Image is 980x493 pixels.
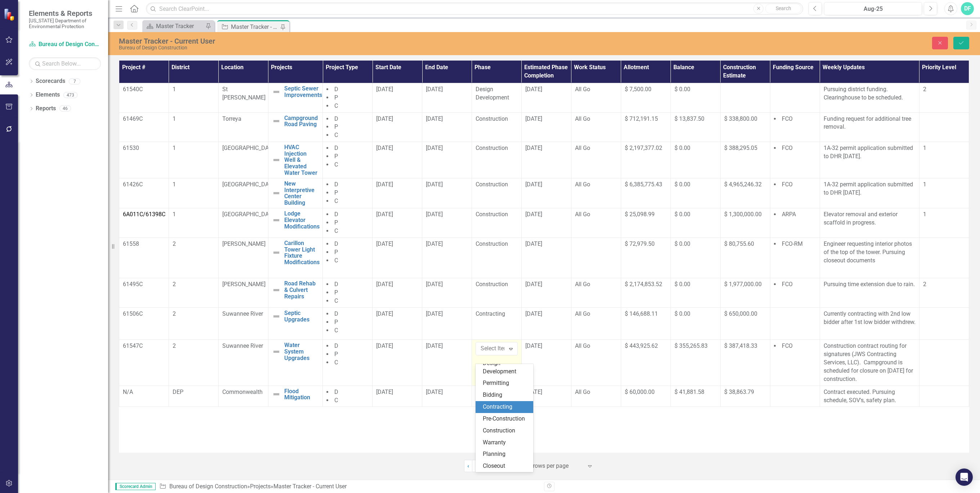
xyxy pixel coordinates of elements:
[250,483,271,490] a: Projects
[724,115,757,122] span: $ 338,800.00
[525,240,542,247] span: [DATE]
[575,181,590,188] span: All Go
[123,181,165,189] p: 61426C
[782,240,803,247] span: FCO-RM
[824,115,916,132] p: Funding request for additional tree removal.
[782,181,793,188] span: FCO
[724,145,757,151] span: $ 388,295.05
[222,145,277,151] span: [GEOGRAPHIC_DATA]
[575,310,590,317] span: All Go
[483,427,529,435] div: Construction
[724,281,762,288] span: $ 1,977,000.00
[284,310,319,323] a: Septic Upgrades
[625,181,662,188] span: $ 6,385,775.43
[334,310,338,317] span: D
[426,240,443,247] span: [DATE]
[426,181,443,188] span: [DATE]
[923,86,926,93] span: 2
[222,211,277,218] span: [GEOGRAPHIC_DATA]
[483,391,529,399] div: Bidding
[222,240,266,247] span: [PERSON_NAME]
[824,342,916,383] p: Construction contract routing for signatures (JWS Contracting Services, LLC). Campground is sched...
[284,388,319,401] a: Flood Mitigation
[173,211,176,218] span: 1
[334,342,338,349] span: D
[724,388,754,395] span: $ 38,863.79
[575,145,590,151] span: All Go
[426,310,443,317] span: [DATE]
[625,281,662,288] span: $ 2,174,853.52
[173,342,176,349] span: 2
[426,388,443,395] span: [DATE]
[376,310,393,317] span: [DATE]
[123,211,165,218] span: 6A011C/
[119,45,602,50] div: Bureau of Design Construction
[724,240,754,247] span: $ 80,755.60
[173,145,176,151] span: 1
[36,91,60,99] a: Elements
[173,281,176,288] span: 2
[159,483,539,491] div: » »
[824,310,916,328] p: Currently contracting with 2nd low bidder after 1st low bidder withdrew.
[4,8,16,21] img: ClearPoint Strategy
[376,240,393,247] span: [DATE]
[483,403,529,411] div: Contracting
[724,342,757,349] span: $ 387,418.33
[334,397,338,404] span: C
[724,211,762,218] span: $ 1,300,000.00
[284,210,320,230] a: Lodge Elevator Modifications
[923,145,926,151] span: 1
[273,483,347,490] div: Master Tracker - Current User
[231,22,279,31] div: Master Tracker - Current User
[625,145,662,151] span: $ 2,197,377.02
[222,181,277,188] span: [GEOGRAPHIC_DATA]
[123,144,165,152] p: 61530
[334,319,338,325] span: P
[625,211,655,218] span: $ 25,098.99
[272,216,281,225] img: Not Defined
[476,211,508,218] span: Construction
[824,210,916,227] p: Elevator removal and exterior scaffold in progress.
[923,181,926,188] span: 1
[476,145,508,151] span: Construction
[476,115,508,122] span: Construction
[334,227,338,234] span: C
[476,86,509,101] span: Design Development
[334,297,338,304] span: C
[776,5,791,11] span: Search
[525,145,542,151] span: [DATE]
[29,57,101,70] input: Search Below...
[123,310,165,318] p: 61506C
[674,388,704,395] span: $ 41,881.58
[272,347,281,356] img: Not Defined
[29,40,101,49] a: Bureau of Design Construction
[923,211,926,218] span: 1
[123,280,165,289] p: 61495C
[284,280,319,299] a: Road Rehab & Culvert Repairs
[334,153,338,160] span: P
[119,37,602,45] div: Master Tracker - Current User
[272,189,281,197] img: Not Defined
[824,85,916,102] p: Pursuing district funding. Clearinghouse to be scheduled.
[525,310,542,317] span: [DATE]
[144,22,204,31] a: Master Tracker
[222,388,263,395] span: Commonwealth
[272,390,281,399] img: Not Defined
[674,86,690,93] span: $ 0.00
[961,2,974,15] div: DF
[674,281,690,288] span: $ 0.00
[472,460,484,472] a: 1
[674,115,704,122] span: $ 13,837.50
[476,240,508,247] span: Construction
[334,257,338,264] span: C
[36,77,65,85] a: Scorecards
[376,388,393,395] span: [DATE]
[272,88,281,96] img: Not Defined
[123,388,165,396] p: N/A
[483,439,529,447] div: Warranty
[334,249,338,256] span: P
[525,181,542,188] span: [DATE]
[36,105,56,113] a: Reports
[824,388,916,405] p: Contract executed. Pursuing schedule, SOV's, safety plan.
[334,115,338,122] span: D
